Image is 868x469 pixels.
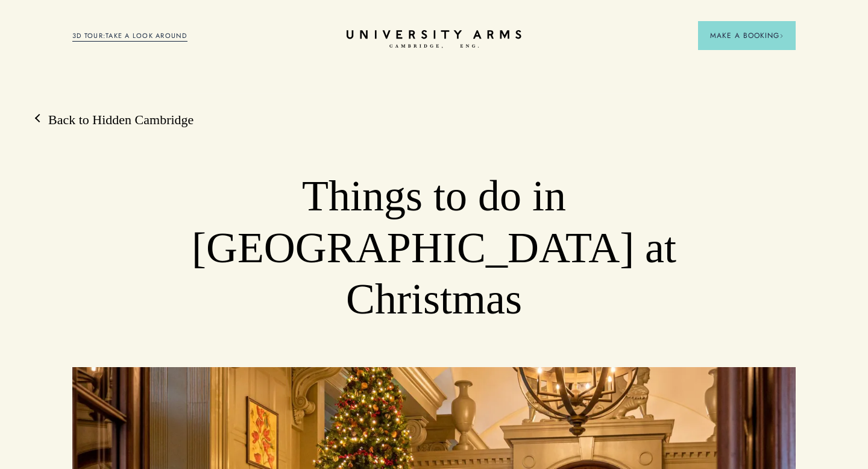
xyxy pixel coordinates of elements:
h1: Things to do in [GEOGRAPHIC_DATA] at Christmas [145,171,723,326]
a: 3D TOUR:TAKE A LOOK AROUND [72,31,187,42]
a: Home [347,30,521,49]
img: Arrow icon [779,34,784,38]
button: Make a BookingArrow icon [698,21,796,50]
a: Back to Hidden Cambridge [36,111,193,129]
span: Make a Booking [710,30,784,41]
